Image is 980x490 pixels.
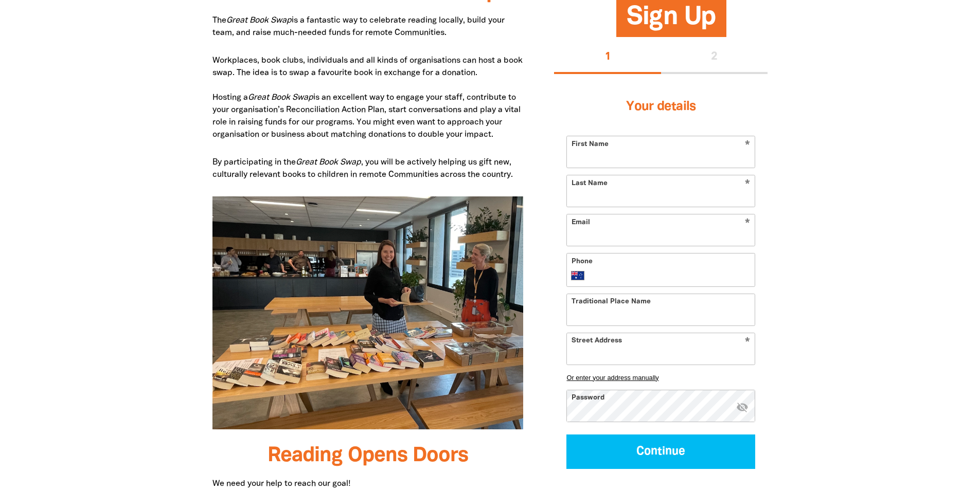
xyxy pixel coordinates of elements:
[212,14,524,39] p: The is a fantastic way to celebrate reading locally, build your team, and raise much-needed funds...
[566,434,755,468] button: Continue
[736,401,749,414] button: visibility_off
[268,446,468,465] span: Reading Opens Doors
[212,478,524,490] p: We need your help to reach our goal!
[566,373,755,381] button: Or enter your address manually
[554,41,661,74] button: Stage 1
[212,55,524,141] p: Workplaces, book clubs, individuals and all kinds of organisations can host a book swap. The idea...
[248,94,313,101] em: Great Book Swap
[627,6,716,37] span: Sign Up
[566,86,755,128] h3: Your details
[736,401,749,413] i: Hide password
[226,17,292,24] em: Great Book Swap
[296,159,361,166] em: Great Book Swap
[212,156,524,181] p: By participating in the , you will be actively helping us gift new, culturally relevant books to ...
